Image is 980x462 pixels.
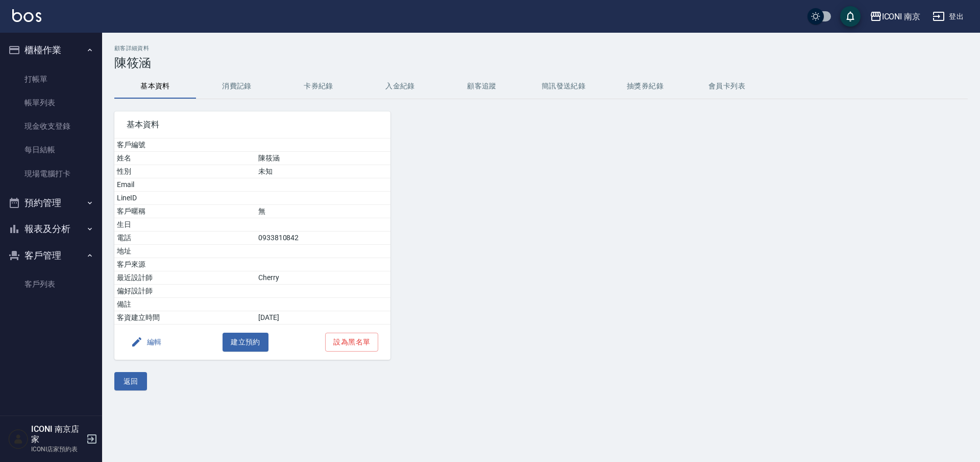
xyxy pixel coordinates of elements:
[127,333,166,352] button: 編輯
[114,178,256,192] td: Email
[114,192,256,205] td: LineID
[604,74,686,99] button: 抽獎券紀錄
[4,162,98,186] a: 現場電腦打卡
[114,152,256,165] td: 姓名
[278,74,359,99] button: 卡券紀錄
[114,298,256,311] td: 備註
[4,138,98,161] a: 每日結帳
[882,10,921,23] div: ICONI 南京
[31,445,83,454] p: ICONI店家預約表
[8,429,29,449] img: Person
[31,424,83,445] h5: ICONI 南京店家
[256,271,390,285] td: Cherry
[4,216,98,242] button: 報表及分析
[4,242,98,269] button: 客戶管理
[114,205,256,218] td: 客戶暱稱
[866,6,925,27] button: ICONI 南京
[114,74,196,99] button: 基本資料
[256,152,390,165] td: 陳筱涵
[4,91,98,114] a: 帳單列表
[114,56,968,70] h3: 陳筱涵
[359,74,441,99] button: 入金紀錄
[114,218,256,232] td: 生日
[4,114,98,138] a: 現金收支登錄
[114,258,256,271] td: 客戶來源
[114,311,256,325] td: 客資建立時間
[114,232,256,245] td: 電話
[325,333,378,352] button: 設為黑名單
[196,74,278,99] button: 消費記錄
[114,271,256,285] td: 最近設計師
[840,6,861,27] button: save
[114,138,256,152] td: 客戶編號
[127,120,378,130] span: 基本資料
[686,74,768,99] button: 會員卡列表
[256,232,390,245] td: 0933810842
[4,37,98,63] button: 櫃檯作業
[223,333,268,352] button: 建立預約
[441,74,523,99] button: 顧客追蹤
[114,245,256,258] td: 地址
[256,311,390,325] td: [DATE]
[523,74,604,99] button: 簡訊發送紀錄
[114,45,968,52] h2: 顧客詳細資料
[4,272,98,296] a: 客戶列表
[114,165,256,178] td: 性別
[114,285,256,298] td: 偏好設計師
[928,7,968,26] button: 登出
[114,372,147,391] button: 返回
[4,190,98,216] button: 預約管理
[12,9,41,22] img: Logo
[256,205,390,218] td: 無
[4,67,98,91] a: 打帳單
[256,165,390,178] td: 未知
